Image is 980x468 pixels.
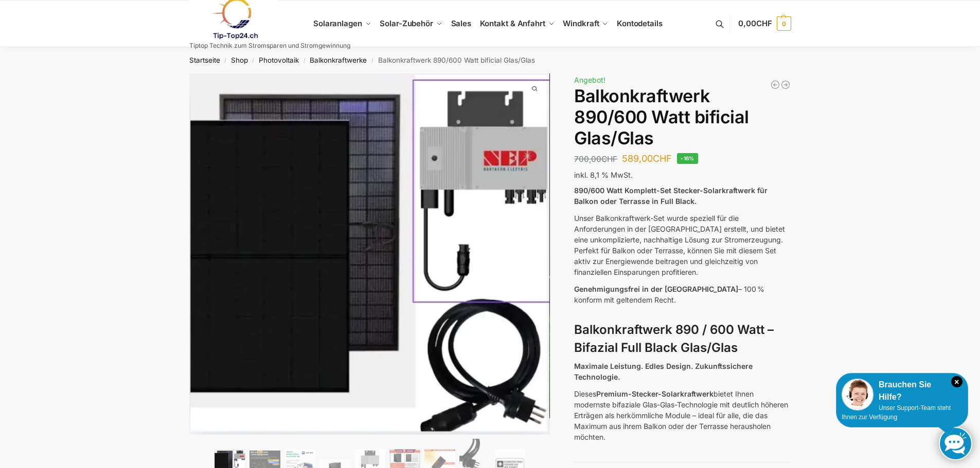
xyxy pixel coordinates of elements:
[574,76,605,84] span: Angebot!
[299,57,310,65] span: /
[842,379,963,403] div: Brauchen Sie Hilfe?
[376,1,447,47] a: Solar-Zubehör
[756,18,772,28] span: CHF
[951,376,963,387] i: Schließen
[574,362,753,381] strong: Maximale Leistung. Edles Design. Zukunftssichere Technologie.
[842,404,951,421] span: Unser Support-Team steht Ihnen zur Verfügung
[248,57,259,65] span: /
[780,80,791,90] a: Steckerkraftwerk 890/600 Watt, mit Ständer für Terrasse inkl. Lieferung
[549,73,911,418] img: Balkonkraftwerk 890/600 Watt bificial Glas/Glas 3
[171,47,809,73] nav: Breadcrumb
[480,18,545,28] span: Kontakt & Anfahrt
[189,73,550,435] img: Balkonkraftwerk 890/600 Watt bificial Glas/Glas 1
[601,154,617,164] span: CHF
[367,57,378,65] span: /
[617,18,663,28] span: Kontodetails
[574,285,764,304] span: – 100 % konform mit geltendem Recht.
[677,153,698,164] span: -16%
[574,171,633,179] span: inkl. 8,1 % MwSt.
[475,1,559,47] a: Kontakt & Anfahrt
[574,86,791,148] h1: Balkonkraftwerk 890/600 Watt bificial Glas/Glas
[738,18,772,28] span: 0,00
[380,18,433,28] span: Solar-Zubehör
[563,18,599,28] span: Windkraft
[310,56,367,64] a: Balkonkraftwerke
[574,285,738,293] span: Genehmigungsfrei in der [GEOGRAPHIC_DATA]
[574,388,791,442] p: Dieses bietet Ihnen modernste bifaziale Glas-Glas-Technologie mit deutlich höheren Erträgen als h...
[613,1,667,47] a: Kontodetails
[574,154,617,164] bdi: 700,00
[189,43,350,49] p: Tiptop Technik zum Stromsparen und Stromgewinnung
[842,379,874,410] img: Customer service
[231,56,248,64] a: Shop
[189,56,220,64] a: Startseite
[622,153,672,164] bdi: 589,00
[770,80,780,90] a: 890/600 Watt Solarkraftwerk + 2,7 KW Batteriespeicher Genehmigungsfrei
[220,57,231,65] span: /
[447,1,475,47] a: Sales
[596,389,714,398] strong: Premium-Stecker-Solarkraftwerk
[259,56,299,64] a: Photovoltaik
[574,186,768,205] strong: 890/600 Watt Komplett-Set Stecker-Solarkraftwerk für Balkon oder Terrasse in Full Black.
[574,322,774,355] strong: Balkonkraftwerk 890 / 600 Watt – Bifazial Full Black Glas/Glas
[738,8,791,39] a: 0,00CHF 0
[451,18,472,28] span: Sales
[574,213,791,277] p: Unser Balkonkraftwerk-Set wurde speziell für die Anforderungen in der [GEOGRAPHIC_DATA] erstellt,...
[777,16,791,31] span: 0
[653,153,672,164] span: CHF
[313,18,362,28] span: Solaranlagen
[559,1,613,47] a: Windkraft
